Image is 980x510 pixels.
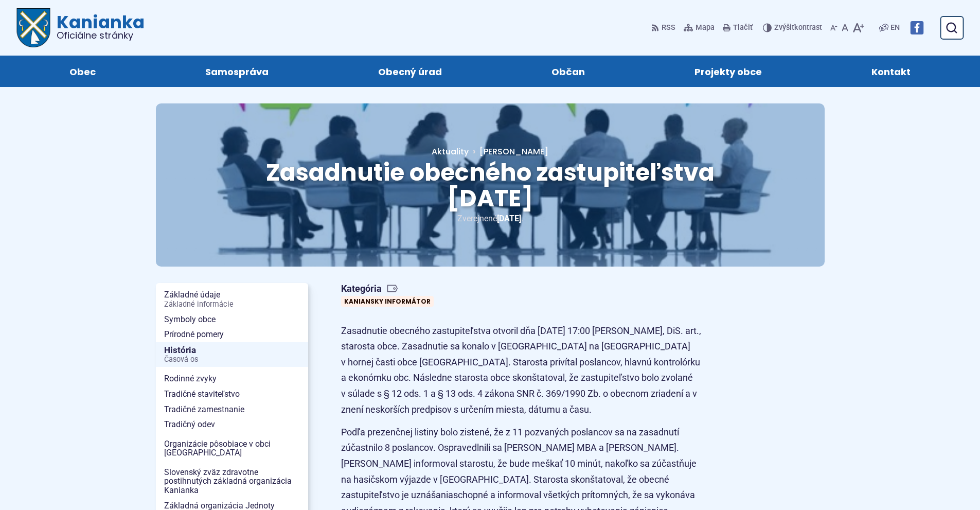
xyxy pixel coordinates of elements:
[827,56,955,87] a: Kontakt
[189,212,792,225] p: Zverejnené .
[156,417,308,432] a: Tradičný odev
[164,371,300,386] span: Rodinné zvyky
[266,156,715,215] span: Zasadnutie obecného zastupiteľstva [DATE]
[497,214,521,223] span: [DATE]
[156,371,308,386] a: Rodinné zvyky
[696,22,715,34] span: Mapa
[721,17,755,39] button: Tlačiť
[164,301,300,309] span: Základné informácie
[16,8,145,47] a: Logo Kanianka, prejsť na domovskú stránku.
[156,342,308,367] a: HistóriaČasová os
[164,417,300,432] span: Tradičný odev
[156,312,308,327] a: Symboly obce
[25,56,140,87] a: Obec
[650,56,807,87] a: Projekty obce
[164,287,300,311] span: Základné údaje
[164,356,300,364] span: Časová os
[850,17,866,39] button: Zväčšiť veľkosť písma
[69,56,96,87] span: Obec
[694,56,762,87] span: Projekty obce
[164,402,300,417] span: Tradičné zamestnanie
[763,17,824,39] button: Zvýšiťkontrast
[50,13,145,40] span: Kanianka
[156,402,308,417] a: Tradičné zamestnanie
[774,24,822,32] span: kontrast
[205,56,269,87] span: Samospráva
[469,146,548,157] a: [PERSON_NAME]
[156,436,308,461] a: Organizácie pôsobiace v obci [GEOGRAPHIC_DATA]
[840,17,850,39] button: Nastaviť pôvodnú veľkosť písma
[733,24,753,32] span: Tlačiť
[551,56,585,87] span: Občan
[651,17,678,39] a: RSS
[57,31,145,40] span: Oficiálne stránky
[871,56,911,87] span: Kontakt
[507,56,630,87] a: Občan
[828,17,840,39] button: Zmenšiť veľkosť písma
[164,312,300,327] span: Symboly obce
[16,8,50,47] img: Prejsť na domovskú stránku
[164,436,300,461] span: Organizácie pôsobiace v obci [GEOGRAPHIC_DATA]
[161,56,313,87] a: Samospráva
[156,465,308,498] a: Slovenský zväz zdravotne postihnutých základná organizácia Kanianka
[341,296,434,307] a: Kaniansky informátor
[156,386,308,402] a: Tradičné staviteľstvo
[164,342,300,367] span: História
[888,22,902,34] a: EN
[682,17,717,39] a: Mapa
[333,56,486,87] a: Obecný úrad
[156,327,308,342] a: Prírodné pomery
[164,465,300,498] span: Slovenský zväz zdravotne postihnutých základná organizácia Kanianka
[774,23,794,32] span: Zvýšiť
[164,327,300,342] span: Prírodné pomery
[662,22,675,34] span: RSS
[890,22,900,34] span: EN
[479,146,548,157] span: [PERSON_NAME]
[432,146,469,157] a: Aktuality
[156,287,308,311] a: Základné údajeZákladné informácie
[910,21,923,34] img: Prejsť na Facebook stránku
[341,283,438,295] span: Kategória
[378,56,442,87] span: Obecný úrad
[164,386,300,402] span: Tradičné staviteľstvo
[341,323,706,418] p: Zasadnutie obecného zastupiteľstva otvoril dňa [DATE] 17:00 [PERSON_NAME], DiS. art., starosta ob...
